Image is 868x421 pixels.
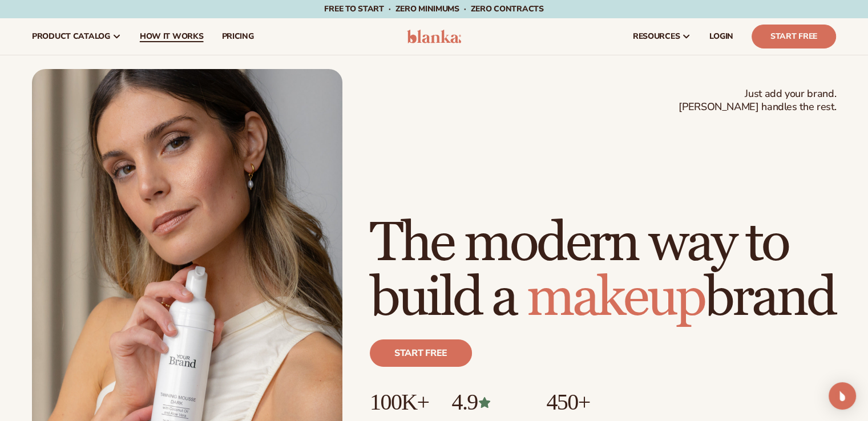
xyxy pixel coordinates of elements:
[829,382,856,410] div: Open Intercom Messenger
[546,390,632,415] p: 450+
[324,3,543,14] span: Free to start · ZERO minimums · ZERO contracts
[140,32,204,41] span: How It Works
[407,30,461,43] img: logo
[633,32,680,41] span: resources
[212,18,263,55] a: pricing
[527,265,704,331] span: makeup
[131,18,213,55] a: How It Works
[370,339,472,367] a: Start free
[752,25,836,48] a: Start Free
[370,216,836,326] h1: The modern way to build a brand
[700,18,742,55] a: LOGIN
[23,18,131,55] a: product catalog
[32,32,110,41] span: product catalog
[370,390,429,415] p: 100K+
[709,32,733,41] span: LOGIN
[624,18,700,55] a: resources
[221,32,253,41] span: pricing
[679,87,836,114] span: Just add your brand. [PERSON_NAME] handles the rest.
[451,390,523,415] p: 4.9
